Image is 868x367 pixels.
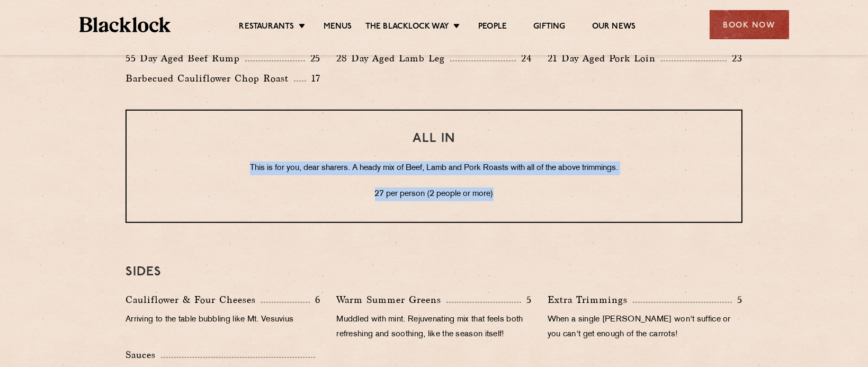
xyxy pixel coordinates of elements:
p: Muddled with mint. Rejuvenating mix that feels both refreshing and soothing, like the season itself! [336,312,531,342]
div: Book Now [710,10,789,39]
img: BL_Textured_Logo-footer-cropped.svg [79,17,171,32]
p: Cauliflower & Four Cheeses [126,292,261,307]
h3: SIDES [126,265,742,279]
p: 5 [521,293,532,307]
p: 23 [727,51,742,65]
p: 55 Day Aged Beef Rump [126,51,245,66]
p: Sauces [126,347,161,362]
p: 17 [306,71,321,85]
a: The Blacklock Way [365,22,449,33]
p: Warm Summer Greens [336,292,446,307]
a: Restaurants [239,22,294,33]
p: Extra Trimmings [548,292,633,307]
p: 27 per person (2 people or more) [148,187,720,201]
p: When a single [PERSON_NAME] won't suffice or you can't get enough of the carrots! [548,312,742,342]
a: Gifting [533,22,565,33]
a: People [478,22,507,33]
p: 21 Day Aged Pork Loin [548,51,661,66]
p: 25 [305,51,321,65]
p: Barbecued Cauliflower Chop Roast [126,71,294,86]
p: 6 [310,293,320,307]
a: Our News [592,22,636,33]
p: 24 [516,51,532,65]
p: Arriving to the table bubbling like Mt. Vesuvius [126,312,320,327]
p: This is for you, dear sharers. A heady mix of Beef, Lamb and Pork Roasts with all of the above tr... [148,162,720,175]
p: 5 [732,293,742,307]
a: Menus [324,22,352,33]
h3: ALL IN [148,132,720,146]
p: 28 Day Aged Lamb Leg [336,51,450,66]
